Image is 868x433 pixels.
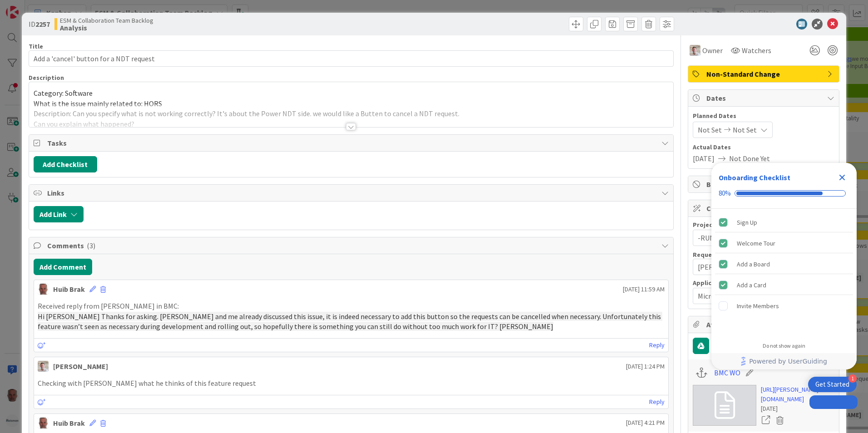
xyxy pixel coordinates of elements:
[29,19,50,30] span: ID
[693,280,834,286] div: Application (ESM)
[53,361,108,372] div: [PERSON_NAME]
[29,42,43,50] label: Title
[47,187,657,198] span: Links
[60,24,153,31] b: Analysis
[729,153,770,164] span: Not Done Yet
[711,353,857,369] div: Footer
[706,179,823,190] span: Block
[706,203,823,214] span: Custom Fields
[38,284,49,295] img: HB
[698,124,722,135] span: Not Set
[716,353,852,369] a: Powered by UserGuiding
[761,385,834,404] a: [URL][PERSON_NAME][DOMAIN_NAME]
[29,50,674,67] input: type card name here...
[693,153,715,164] span: [DATE]
[719,189,731,197] div: 80%
[38,361,49,372] img: Rd
[34,156,97,172] button: Add Checklist
[835,170,849,185] div: Close Checklist
[34,206,84,222] button: Add Link
[690,45,700,56] img: Rd
[34,99,162,108] span: What is the issue mainly related to: HORS
[649,396,665,408] a: Reply
[749,356,827,367] span: Powered by UserGuiding
[53,284,85,295] div: Huib Brak
[742,45,771,56] span: Watchers
[719,172,790,183] div: Onboarding Checklist
[706,319,823,330] span: Attachments
[808,377,857,392] div: Open Get Started checklist, remaining modules: 1
[35,20,50,29] b: 2257
[693,221,834,228] div: Project
[737,238,775,249] div: Welcome Tour
[761,414,771,426] a: Open
[711,209,857,336] div: Checklist items
[53,418,85,428] div: Huib Brak
[737,300,779,311] div: Invite Members
[38,312,662,331] span: Hi [PERSON_NAME] Thanks for asking. [PERSON_NAME] and me already discussed this issue, it is inde...
[47,138,657,148] span: Tasks
[60,17,153,24] span: ESM & Collaboration Team Backlog
[693,251,725,259] label: Requester
[693,111,834,121] span: Planned Dates
[761,404,834,413] div: [DATE]
[848,374,857,383] div: 1
[733,124,757,135] span: Not Set
[698,290,814,302] span: Microsoft 365
[693,143,834,152] span: Actual Dates
[737,217,757,228] div: Sign Up
[34,259,92,275] button: Add Comment
[649,340,665,351] a: Reply
[719,189,849,197] div: Checklist progress: 80%
[623,285,665,294] span: [DATE] 11:59 AM
[626,418,665,428] span: [DATE] 4:21 PM
[737,259,770,270] div: Add a Board
[702,45,723,56] span: Owner
[715,275,853,295] div: Add a Card is complete.
[715,233,853,253] div: Welcome Tour is complete.
[706,93,823,103] span: Dates
[737,280,766,290] div: Add a Card
[715,212,853,232] div: Sign Up is complete.
[34,89,93,98] span: Category: Software
[38,378,665,389] p: Checking with [PERSON_NAME] what he thinks of this feature request
[29,74,64,82] span: Description
[715,254,853,274] div: Add a Board is complete.
[38,418,49,428] img: HB
[711,163,857,369] div: Checklist Container
[815,380,849,389] div: Get Started
[714,367,740,378] a: BMC WO
[698,231,814,244] span: -RUN-
[626,362,665,371] span: [DATE] 1:24 PM
[38,301,665,311] p: Received reply from [PERSON_NAME] in BMC:
[706,69,823,79] span: Non-Standard Change
[715,296,853,316] div: Invite Members is incomplete.
[763,342,805,349] div: Do not show again
[47,240,657,251] span: Comments
[87,241,95,250] span: ( 3 )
